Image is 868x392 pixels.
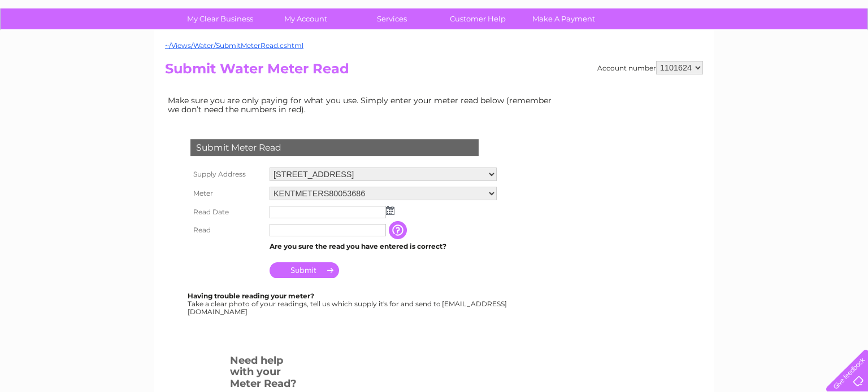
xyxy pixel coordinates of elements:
b: Having trouble reading your meter? [188,292,314,300]
a: Blog [770,48,786,56]
a: Telecoms [729,48,763,56]
th: Read [188,221,267,239]
img: logo.png [31,29,88,64]
td: Are you sure the read you have entered is correct? [267,239,500,254]
input: Information [389,221,409,239]
a: ~/Views/Water/SubmitMeterRead.cshtml [165,41,303,50]
a: Make A Payment [517,8,610,29]
a: My Clear Business [173,8,267,29]
th: Read Date [188,203,267,221]
a: Customer Help [431,8,524,29]
a: Energy [697,48,722,56]
a: Contact [793,48,821,56]
input: Submit [270,262,339,278]
td: Make sure you are only paying for what you use. Simply enter your meter read below (remember we d... [165,93,561,117]
div: Submit Meter Read [190,139,479,156]
a: 0333 014 3131 [655,6,733,20]
div: Take a clear photo of your readings, tell us which supply it's for and send to [EMAIL_ADDRESS][DO... [188,292,509,315]
h2: Submit Water Meter Read [165,61,703,82]
a: Services [345,8,439,29]
div: Clear Business is a trading name of Verastar Limited (registered in [GEOGRAPHIC_DATA] No. 3667643... [168,6,702,55]
a: Log out [831,48,857,56]
a: My Account [259,8,353,29]
th: Supply Address [188,165,267,184]
th: Meter [188,184,267,203]
a: Water [669,48,691,56]
div: Account number [597,61,703,74]
img: ... [386,206,394,215]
